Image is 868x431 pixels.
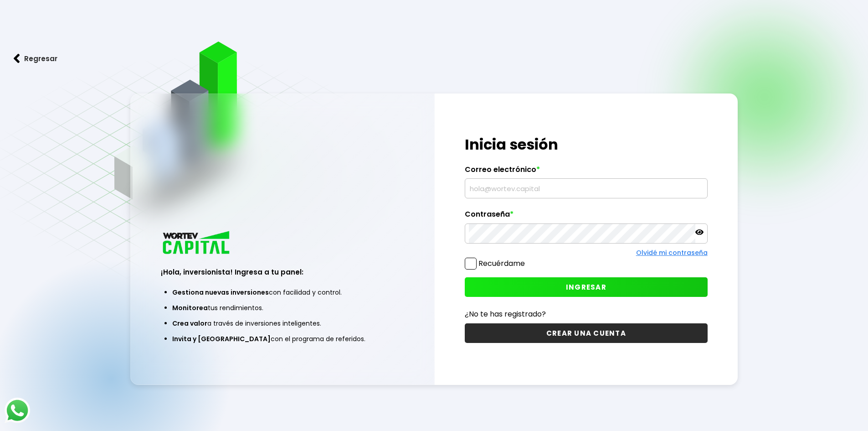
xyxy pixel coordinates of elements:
[14,54,20,63] img: flecha izquierda
[172,316,392,331] li: a través de inversiones inteligentes.
[566,282,606,292] span: INGRESAR
[172,303,208,312] span: Monitorea
[172,334,271,343] span: Invita y [GEOGRAPHIC_DATA]
[5,398,30,423] img: logos_whatsapp-icon.242b2217.svg
[465,134,708,156] h1: Inicia sesión
[478,258,525,269] label: Recuérdame
[172,285,392,300] li: con facilidad y control.
[465,323,708,343] button: CREAR UNA CUENTA
[172,300,392,316] li: tus rendimientos.
[465,308,708,343] a: ¿No te has registrado?CREAR UNA CUENTA
[465,308,708,320] p: ¿No te has registrado?
[172,288,269,297] span: Gestiona nuevas inversiones
[161,230,233,257] img: logo_wortev_capital
[161,267,404,277] h3: ¡Hola, inversionista! Ingresa a tu panel:
[469,179,704,198] input: hola@wortev.capital
[172,331,392,347] li: con el programa de referidos.
[636,248,708,257] a: Olvidé mi contraseña
[465,210,708,223] label: Contraseña
[172,319,207,328] span: Crea valor
[465,277,708,297] button: INGRESAR
[465,165,708,179] label: Correo electrónico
